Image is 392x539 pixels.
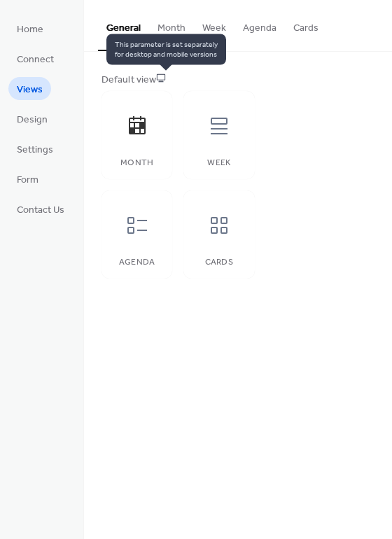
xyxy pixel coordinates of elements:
[17,22,43,37] span: Home
[115,258,158,267] div: Agenda
[17,113,48,127] span: Design
[8,197,73,220] a: Contact Us
[17,143,53,157] span: Settings
[17,173,38,188] span: Form
[8,167,47,190] a: Form
[8,107,56,130] a: Design
[115,158,158,168] div: Month
[17,52,54,67] span: Connect
[17,203,64,218] span: Contact Us
[101,73,372,87] div: Default view
[197,158,240,168] div: Week
[8,17,52,40] a: Home
[17,83,43,97] span: Views
[8,137,62,160] a: Settings
[197,258,240,267] div: Cards
[8,47,62,70] a: Connect
[106,34,226,65] span: This parameter is set separately for desktop and mobile versions
[8,77,51,100] a: Views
